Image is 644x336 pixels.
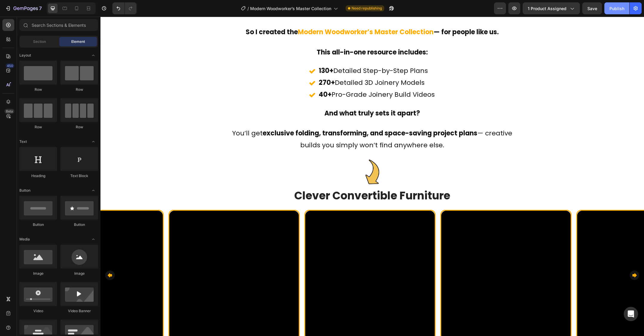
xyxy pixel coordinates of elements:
[529,254,539,263] button: Carousel Next Arrow
[218,73,231,82] strong: 40+
[19,237,30,242] span: Media
[19,87,57,92] div: Row
[19,139,27,144] span: Text
[2,2,44,14] button: 7
[352,6,382,11] span: Need republishing
[218,61,234,71] strong: 270+
[624,307,638,321] div: Open Intercom Messenger
[19,271,57,276] div: Image
[224,92,320,101] strong: And what truly sets it apart?
[19,222,57,227] div: Button
[218,50,334,58] p: Detailed Step-by-Step Plans
[4,109,14,114] div: Beta
[89,51,98,60] span: Toggle open
[61,271,98,276] div: Image
[71,39,85,44] span: Element
[61,222,98,227] div: Button
[89,186,98,195] span: Toggle open
[61,124,98,130] div: Row
[587,6,597,11] span: Save
[19,173,57,179] div: Heading
[19,308,57,314] div: Video
[604,2,629,14] button: Publish
[33,39,46,44] span: Section
[250,5,331,12] span: Modern Woodworker’s Master Collection
[6,63,14,68] div: 450
[205,194,334,323] video: Video
[218,62,334,70] p: Detailed 3D Joinery Models
[341,194,470,323] video: Video
[19,19,98,31] input: Search Sections & Elements
[162,112,377,121] strong: exclusive folding, transforming, and space-saving project plans
[609,5,624,12] div: Publish
[218,74,334,82] p: Pro-Grade Joinery Build Videos
[523,2,580,14] button: 1 product assigned
[257,142,287,172] img: gempages_541877303114728622-b1e85170-2c99-475e-8c82-dd2016961718.png
[19,124,57,130] div: Row
[528,5,566,12] span: 1 product assigned
[19,188,30,193] span: Button
[61,173,98,179] div: Text Block
[100,17,644,336] iframe: Design area
[112,2,137,14] div: Undo/Redo
[123,111,420,134] p: You’ll get — creative builds you simply won’t find anywhere else.
[69,194,198,323] video: Video
[218,49,233,59] strong: 130+
[477,194,606,323] video: Video
[39,5,42,12] p: 7
[19,53,31,58] span: Layout
[89,235,98,244] span: Toggle open
[247,5,249,12] span: /
[61,308,98,314] div: Video Banner
[582,2,602,14] button: Save
[89,137,98,146] span: Toggle open
[93,172,451,186] h2: Clever Convertible Furniture
[216,31,327,40] strong: This all-in-one resource includes:
[5,254,14,263] button: Carousel Back Arrow
[61,87,98,92] div: Row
